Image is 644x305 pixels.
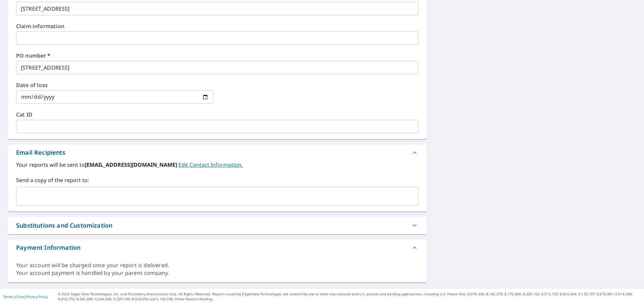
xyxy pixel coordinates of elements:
a: EditContactInfo [178,161,243,168]
div: Substitutions and Customization [8,217,427,234]
b: [EMAIL_ADDRESS][DOMAIN_NAME] [85,161,178,168]
label: Send a copy of the report to: [16,176,419,184]
p: | [3,295,48,299]
div: Your account will be charged once your report is delivered. [16,261,419,269]
a: Terms of Use [3,294,24,299]
div: Email Recipients [8,145,427,161]
label: Your reports will be sent to [16,161,419,169]
div: Substitutions and Customization [16,221,112,230]
label: Date of loss [16,82,213,88]
div: Your account payment is handled by your parent company. [16,269,419,277]
label: Cat ID [16,112,419,117]
div: Payment Information [16,243,80,252]
div: Email Recipients [16,148,65,157]
label: PO number [16,53,419,58]
label: Claim information [16,23,419,29]
div: Payment Information [8,240,427,256]
a: Privacy Policy [26,294,48,299]
p: © 2025 Eagle View Technologies, Inc. and Pictometry International Corp. All Rights Reserved. Repo... [58,292,641,302]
